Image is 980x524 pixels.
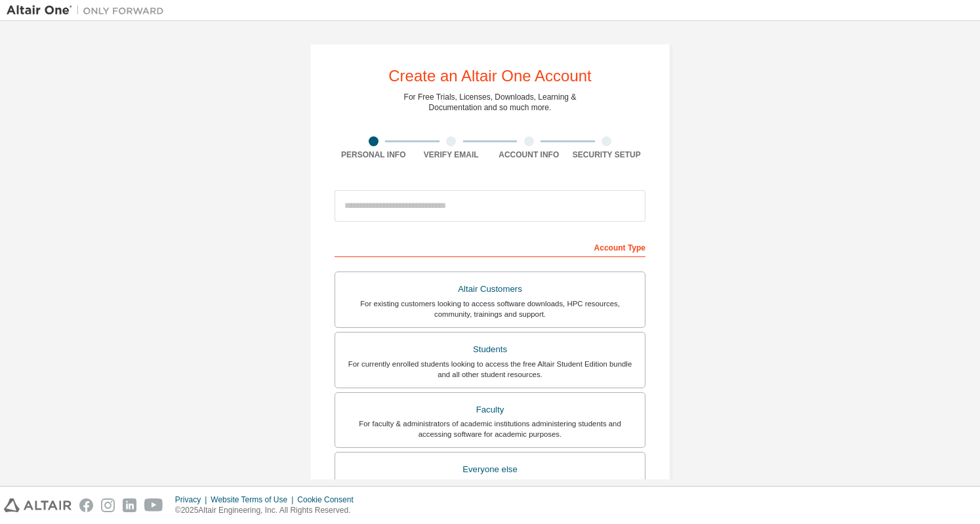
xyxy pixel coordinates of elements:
img: Altair One [7,4,171,17]
div: Website Terms of Use [211,494,297,505]
div: Account Type [335,236,645,257]
div: Create an Altair One Account [388,68,592,84]
div: For existing customers looking to access software downloads, HPC resources, community, trainings ... [343,298,637,319]
div: For currently enrolled students looking to access the free Altair Student Edition bundle and all ... [343,359,637,380]
img: altair_logo.svg [4,498,71,512]
div: Privacy [175,494,211,505]
div: For individuals, businesses and everyone else looking to try Altair software and explore our prod... [343,479,637,500]
div: Personal Info [335,150,413,160]
div: Verify Email [413,150,491,160]
div: For Free Trials, Licenses, Downloads, Learning & Documentation and so much more. [404,92,577,113]
img: instagram.svg [101,498,115,512]
div: Altair Customers [343,280,637,298]
div: Security Setup [568,150,646,160]
div: Students [343,340,637,359]
div: Account Info [490,150,568,160]
img: youtube.svg [144,498,163,512]
div: Everyone else [343,460,637,479]
img: facebook.svg [79,498,93,512]
div: For faculty & administrators of academic institutions administering students and accessing softwa... [343,418,637,439]
img: linkedin.svg [123,498,136,512]
div: Cookie Consent [297,494,361,505]
p: © 2025 Altair Engineering, Inc. All Rights Reserved. [175,505,361,516]
div: Faculty [343,401,637,419]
